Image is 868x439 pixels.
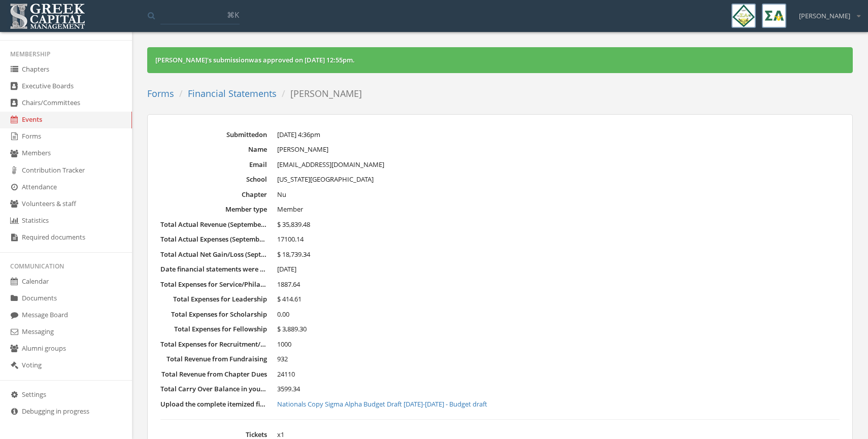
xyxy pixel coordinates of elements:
dd: Nu [277,190,840,200]
span: $ 35,839.48 [277,220,310,229]
a: Forms [147,87,174,99]
dd: [PERSON_NAME] [277,145,840,155]
dd: [EMAIL_ADDRESS][DOMAIN_NAME] [277,160,840,170]
dt: Total Actual Revenue (September 1 - August 31) [160,220,267,229]
a: Nationals Copy Sigma Alpha Budget Draft [DATE]-[DATE] - Budget draft [277,399,840,410]
dt: Chapter [160,190,267,199]
dt: Total Revenue from Chapter Dues [160,369,267,379]
li: [PERSON_NAME] [277,87,362,100]
dt: Total Expenses for Leadership [160,294,267,304]
span: [DATE] [277,264,296,274]
span: 17100.14 [277,234,304,244]
dd: [US_STATE][GEOGRAPHIC_DATA] [277,175,840,185]
dt: Submitted on [160,130,267,140]
dt: Total Expenses for Scholarship [160,310,267,319]
dt: Total Actual Net Gain/Loss (September 1 - August 31) [160,250,267,259]
span: $ 3,889.30 [277,324,307,333]
span: 3599.34 [277,384,300,393]
span: $ 414.61 [277,294,302,303]
dt: Total Expenses for Service/Philanthropy [160,280,267,289]
dt: Member type [160,205,267,214]
span: [DATE] 4:36pm [277,130,320,139]
dt: Total Carry Over Balance in your Budget [160,384,267,394]
dt: School [160,175,267,184]
dt: Email [160,160,267,170]
dt: Total Expenses for Recruitment/MCEP [160,340,267,349]
a: Financial Statements [188,87,277,99]
dt: Total Actual Expenses (September 1 - August 31) [160,234,267,244]
dt: Date financial statements were presented to membership [160,264,267,274]
dt: Upload the complete itemized financial statements for the closed fiscal year (September 1 - Augus... [160,399,267,409]
span: ⌘K [227,10,239,20]
dt: Total Expenses for Fellowship [160,324,267,334]
span: 932 [277,354,288,363]
span: 0.00 [277,310,289,319]
span: 1887.64 [277,280,300,289]
div: [PERSON_NAME] [792,4,860,21]
span: 1000 [277,340,291,349]
div: [PERSON_NAME] 's submission was approved on . [155,55,845,65]
dt: Total Revenue from Fundraising [160,354,267,364]
span: [PERSON_NAME] [799,11,850,21]
dd: Member [277,205,840,215]
span: [DATE] 12:55pm [305,55,353,64]
span: 24110 [277,369,295,379]
dt: Name [160,145,267,154]
span: $ 18,739.34 [277,250,310,259]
